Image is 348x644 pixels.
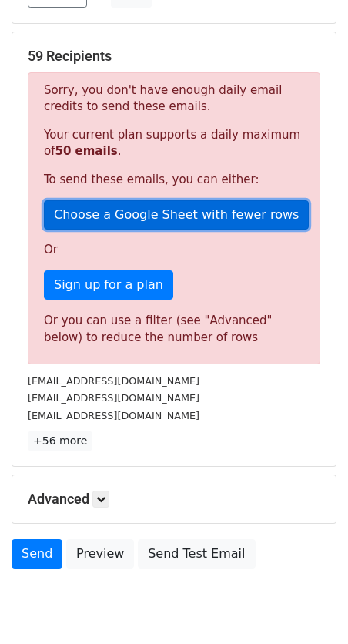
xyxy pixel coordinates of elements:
[28,392,199,404] small: [EMAIL_ADDRESS][DOMAIN_NAME]
[28,491,320,508] h5: Advanced
[44,127,304,159] p: Your current plan supports a daily maximum of .
[28,375,199,387] small: [EMAIL_ADDRESS][DOMAIN_NAME]
[28,410,199,421] small: [EMAIL_ADDRESS][DOMAIN_NAME]
[44,82,304,115] p: Sorry, you don't have enough daily email credits to send these emails.
[271,570,348,644] iframe: Chat Widget
[44,242,304,258] p: Or
[44,312,304,347] div: Or you can use a filter (see "Advanced" below) to reduce the number of rows
[66,539,134,569] a: Preview
[138,539,255,569] a: Send Test Email
[44,200,309,230] a: Choose a Google Sheet with fewer rows
[12,539,62,569] a: Send
[44,172,304,188] p: To send these emails, you can either:
[44,270,173,300] a: Sign up for a plan
[28,48,320,65] h5: 59 Recipients
[55,144,117,158] strong: 50 emails
[28,431,92,451] a: +56 more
